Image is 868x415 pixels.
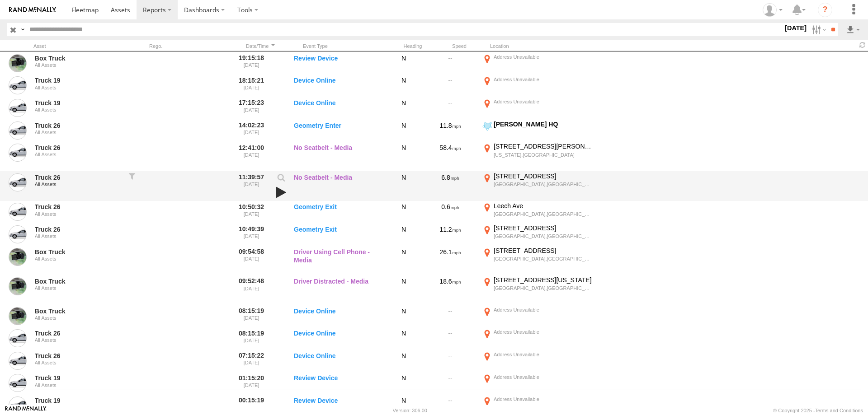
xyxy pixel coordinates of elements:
div: N [388,53,420,74]
div: All Assets [35,62,123,68]
a: Truck 19 [35,76,123,84]
div: All Assets [35,337,123,343]
label: Device Online [294,328,384,349]
div: All Assets [35,256,123,261]
div: All Assets [35,152,123,157]
div: N [388,98,420,118]
label: Click to View Event Location [481,172,594,200]
div: [STREET_ADDRESS] [494,172,593,180]
label: Click to View Event Location [481,53,594,74]
label: 12:41:00 [DATE] [234,142,269,170]
div: N [388,276,420,304]
div: [GEOGRAPHIC_DATA],[GEOGRAPHIC_DATA] [494,233,593,239]
label: 14:02:23 [DATE] [234,120,269,141]
div: [GEOGRAPHIC_DATA],[GEOGRAPHIC_DATA] [494,256,593,262]
a: Box Truck [35,54,123,62]
label: Device Online [294,350,384,371]
div: © Copyright 2025 - [773,408,863,413]
a: Truck 26 [35,173,123,182]
div: All Assets [35,233,123,239]
div: All Assets [35,382,123,388]
label: Click to View Event Location [481,247,594,275]
div: [PERSON_NAME] HQ [494,120,593,128]
label: 18:15:21 [DATE] [234,75,269,96]
img: rand-logo.svg [9,7,56,13]
label: 09:54:58 [DATE] [234,247,269,275]
div: 6.8 [423,172,477,200]
div: All Assets [35,285,123,291]
div: [STREET_ADDRESS] [494,247,593,255]
div: N [388,306,420,326]
a: Truck 19 [35,396,123,405]
label: Driver Distracted - Media [294,276,384,304]
a: Box Truck [35,307,123,315]
div: Leech Ave [494,202,593,210]
div: N [388,373,420,394]
div: N [388,350,420,371]
div: N [388,247,420,275]
a: Truck 19 [35,374,123,382]
div: 26.1 [423,247,477,275]
a: Terms and Conditions [815,408,863,413]
label: Geometry Enter [294,120,384,141]
label: [DATE] [783,23,808,33]
div: Samantha Graf [759,3,786,17]
label: Device Online [294,75,384,96]
label: Search Query [19,23,26,36]
label: Click to View Event Location [481,75,594,96]
label: Driver Using Cell Phone - Media [294,247,384,275]
div: Filter to this asset's events [127,172,137,200]
a: Truck 26 [35,329,123,337]
label: Geometry Exit [294,224,384,245]
div: N [388,120,420,141]
label: Click to View Event Location [481,142,594,170]
label: Geometry Exit [294,202,384,223]
label: Click to View Event Location [481,224,594,245]
div: All Assets [35,130,123,135]
a: Truck 26 [35,121,123,130]
label: 10:50:32 [DATE] [234,202,269,223]
i: ? [818,3,832,17]
div: [GEOGRAPHIC_DATA],[GEOGRAPHIC_DATA] [494,285,593,291]
label: Export results as... [845,23,861,36]
label: 19:15:18 [DATE] [234,53,269,74]
label: Click to View Event Location [481,202,594,223]
a: Box Truck [35,277,123,285]
div: [STREET_ADDRESS] [494,224,593,232]
label: No Seatbelt - Media [294,142,384,170]
label: 17:15:23 [DATE] [234,98,269,118]
div: All Assets [35,315,123,321]
label: 01:15:20 [DATE] [234,373,269,394]
div: N [388,142,420,170]
a: Truck 19 [35,99,123,107]
label: Device Online [294,306,384,326]
div: 11.2 [423,224,477,245]
div: [STREET_ADDRESS][US_STATE] [494,276,593,284]
a: Truck 26 [35,352,123,360]
span: Refresh [857,41,868,49]
div: Click to Sort [243,43,278,49]
label: Click to View Event Location [481,306,594,326]
div: 0.6 [423,202,477,223]
div: [GEOGRAPHIC_DATA],[GEOGRAPHIC_DATA] [494,211,593,217]
label: 08:15:19 [DATE] [234,328,269,349]
div: N [388,202,420,223]
label: 09:52:48 [DATE] [234,276,269,304]
label: 07:15:22 [DATE] [234,350,269,371]
label: 10:49:39 [DATE] [234,224,269,245]
div: N [388,172,420,200]
label: Click to View Event Location [481,120,594,141]
div: Version: 306.00 [393,408,427,413]
div: N [388,75,420,96]
div: N [388,224,420,245]
label: Click to View Event Location [481,328,594,349]
label: Review Device [294,53,384,74]
label: Click to View Event Location [481,276,594,304]
div: All Assets [35,405,123,410]
label: 08:15:19 [DATE] [234,306,269,326]
div: [STREET_ADDRESS][PERSON_NAME] [494,142,593,150]
label: No Seatbelt - Media [294,172,384,200]
div: [GEOGRAPHIC_DATA],[GEOGRAPHIC_DATA] [494,181,593,187]
div: All Assets [35,360,123,365]
div: All Assets [35,107,123,112]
